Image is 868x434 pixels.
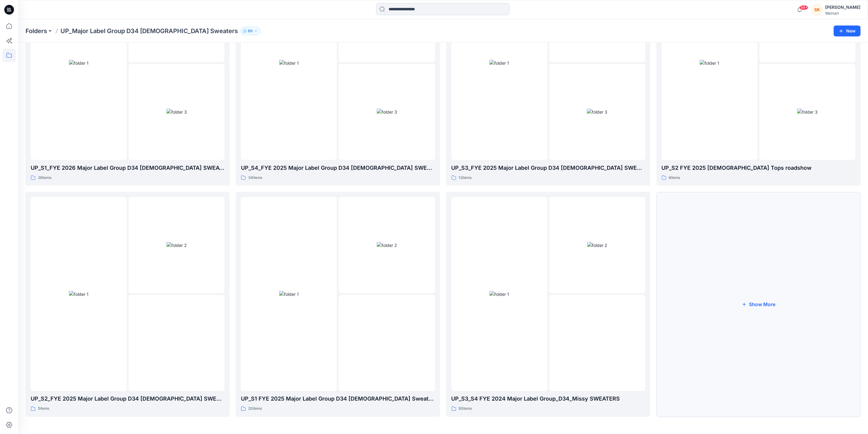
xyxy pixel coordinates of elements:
a: folder 1folder 2folder 3UP_S3_S4 FYE 2024 Major Label Group_D34_Missy SWEATERS92items [446,192,650,417]
img: folder 3 [166,109,187,115]
img: folder 1 [489,60,509,66]
p: 12 items [459,175,472,181]
img: folder 3 [377,109,397,115]
p: UP_Major Label Group D34 [DEMOGRAPHIC_DATA] Sweaters [60,27,238,35]
span: 99+ [799,5,808,10]
p: UP_S3_FYE 2025 Major Label Group D34 [DEMOGRAPHIC_DATA] SWEATERS [451,164,645,172]
img: folder 1 [279,60,299,66]
div: Walmart [825,11,860,15]
p: 26 items [38,175,51,181]
p: 92 items [459,406,472,412]
p: UP_S1 FYE 2025 Major Label Group D34 [DEMOGRAPHIC_DATA] Sweaters [241,395,435,403]
a: folder 1folder 2folder 3UP_S2_FYE 2025 Major Label Group D34 [DEMOGRAPHIC_DATA] SWEATERS5items [26,192,230,417]
button: New [834,26,861,36]
p: UP_S1_FYE 2026 Major Label Group D34 [DEMOGRAPHIC_DATA] SWEATERS [31,164,225,172]
img: folder 2 [377,242,397,248]
div: [PERSON_NAME] [825,4,860,11]
div: SK [812,4,823,15]
button: Show More [657,192,861,417]
p: UP_S4_FYE 2025 Major Label Group D34 [DEMOGRAPHIC_DATA] SWEATERS [241,164,435,172]
button: 60 [240,27,260,35]
p: UP_S2_FYE 2025 Major Label Group D34 [DEMOGRAPHIC_DATA] SWEATERS [31,395,225,403]
img: folder 2 [166,242,187,248]
p: 34 items [248,175,262,181]
a: Folders [26,27,47,35]
img: folder 1 [279,291,299,297]
p: 60 [248,28,253,34]
img: folder 3 [797,109,818,115]
img: folder 1 [69,60,89,66]
p: 6 items [669,175,680,181]
img: folder 3 [166,340,187,346]
img: folder 1 [700,60,719,66]
img: folder 1 [69,291,89,297]
p: 20 items [248,406,262,412]
img: folder 3 [377,340,397,346]
img: folder 2 [587,242,607,248]
p: UP_S3_S4 FYE 2024 Major Label Group_D34_Missy SWEATERS [451,395,645,403]
img: folder 3 [587,109,607,115]
a: folder 1folder 2folder 3UP_S1 FYE 2025 Major Label Group D34 [DEMOGRAPHIC_DATA] Sweaters20items [236,192,440,417]
p: 5 items [38,406,49,412]
img: folder 1 [489,291,509,297]
p: UP_S2 FYE 2025 [DEMOGRAPHIC_DATA] Tops roadshow [662,164,856,172]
